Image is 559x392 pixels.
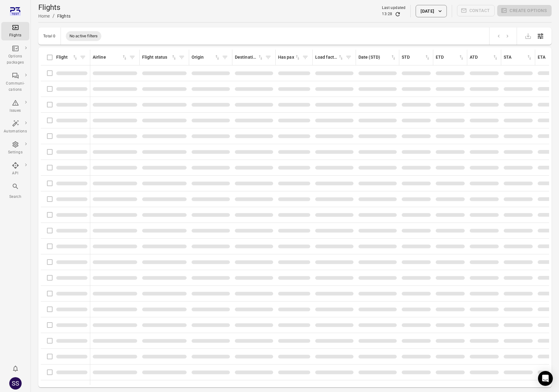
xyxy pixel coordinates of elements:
span: No active filters [66,33,102,39]
div: Sort by origin in ascending order [192,54,220,61]
div: Search [4,194,27,200]
div: Sort by has pax in ascending order [278,54,301,61]
div: Sort by STD in ascending order [402,54,430,61]
span: Filter by flight status [177,53,186,62]
span: Please make a selection to create communications [457,5,495,17]
span: Please make a selection to create an option package [497,5,552,17]
li: / [53,12,55,20]
span: Filter by origin [220,53,230,62]
button: Open table configuration [534,30,547,42]
button: Refresh data [395,11,401,17]
div: Open Intercom Messenger [538,371,553,386]
div: Sort by ATD in ascending order [470,54,498,61]
div: Flights [4,32,27,39]
div: Automations [4,128,27,135]
nav: Breadcrumbs [38,12,70,20]
div: Flights [57,13,70,19]
span: Filter by destination [264,53,273,62]
div: Sort by load factor in ascending order [315,54,344,61]
div: Last updated [382,5,405,11]
div: Sort by ETD in ascending order [436,54,464,61]
a: Home [38,14,50,19]
div: Total 0 [43,34,56,38]
span: Filter by flight [78,53,87,62]
button: [DATE] [416,5,447,17]
nav: pagination navigation [494,32,512,40]
div: API [4,170,27,177]
div: Issues [4,108,27,114]
button: Sandra Sigurdardottir [7,375,24,392]
a: API [1,160,29,178]
a: Issues [1,97,29,116]
div: 13:28 [382,11,392,17]
div: Settings [4,149,27,156]
a: Communi-cations [1,70,29,95]
div: Sort by airline in ascending order [93,54,128,61]
div: Sort by destination in ascending order [235,54,264,61]
span: Please make a selection to export [522,33,534,39]
div: Sort by flight status in ascending order [142,54,177,61]
button: Notifications [9,362,22,375]
a: Automations [1,118,29,136]
span: Filter by load factor [344,53,353,62]
div: Sort by STA in ascending order [504,54,532,61]
h1: Flights [38,2,70,12]
div: SS [9,377,22,390]
div: Options packages [4,53,27,66]
span: Filter by airline [128,53,137,62]
a: Flights [1,22,29,40]
div: Communi-cations [4,81,27,93]
span: Filter by has pax [301,53,310,62]
div: Sort by date (STD) in ascending order [358,54,396,61]
div: Sort by flight in ascending order [56,54,78,61]
a: Options packages [1,43,29,68]
a: Settings [1,139,29,157]
button: Search [1,181,29,202]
